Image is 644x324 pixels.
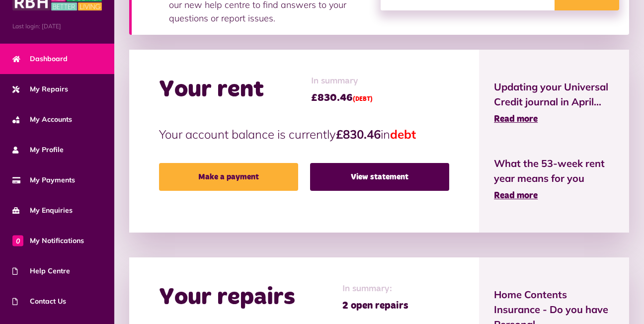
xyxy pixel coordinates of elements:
[12,266,70,276] span: Help Centre
[12,175,75,185] span: My Payments
[12,145,64,155] span: My Profile
[12,84,68,94] span: My Repairs
[494,156,614,203] a: What the 53-week rent year means for you Read more
[311,90,373,105] span: £830.46
[494,80,614,126] a: Updating your Universal Credit journal in April... Read more
[494,191,538,200] span: Read more
[494,156,614,186] span: What the 53-week rent year means for you
[12,114,72,125] span: My Accounts
[159,283,295,312] h2: Your repairs
[12,22,102,31] span: Last login: [DATE]
[336,127,381,142] strong: £830.46
[494,115,538,124] span: Read more
[12,235,23,246] span: 0
[311,75,373,88] span: In summary
[12,296,66,307] span: Contact Us
[159,125,449,143] p: Your account balance is currently in
[12,236,84,246] span: My Notifications
[12,205,73,216] span: My Enquiries
[342,282,408,296] span: In summary:
[390,127,416,142] span: debt
[353,96,373,102] span: (DEBT)
[494,80,614,109] span: Updating your Universal Credit journal in April...
[12,54,68,64] span: Dashboard
[159,163,298,191] a: Make a payment
[159,76,264,104] h2: Your rent
[342,298,408,313] span: 2 open repairs
[310,163,449,191] a: View statement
